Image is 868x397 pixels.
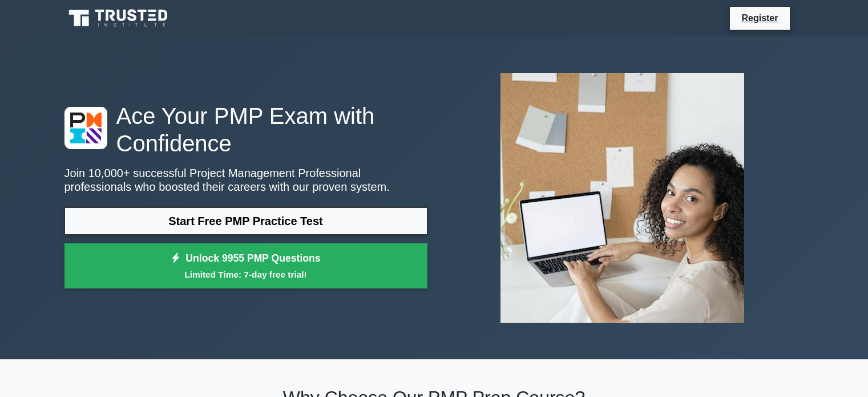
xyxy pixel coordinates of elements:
[64,207,427,235] a: Start Free PMP Practice Test
[64,243,427,289] a: Unlock 9955 PMP QuestionsLimited Time: 7-day free trial!
[64,166,427,194] p: Join 10,000+ successful Project Management Professional professionals who boosted their careers w...
[79,268,413,281] small: Limited Time: 7-day free trial!
[734,11,785,25] a: Register
[64,102,427,157] h1: Ace Your PMP Exam with Confidence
